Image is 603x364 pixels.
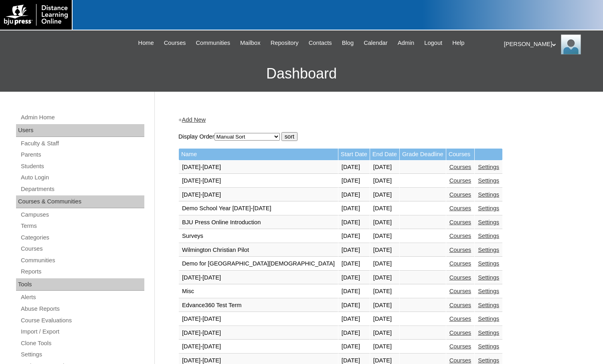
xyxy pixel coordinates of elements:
[338,149,370,160] td: Start Date
[179,243,338,257] td: Wilmington Christian Pilot
[178,132,575,141] form: Display Order
[478,260,499,267] a: Settings
[281,132,297,141] input: sort
[449,219,471,225] a: Courses
[478,247,499,253] a: Settings
[267,38,303,48] a: Repository
[16,195,144,208] div: Courses & Communities
[20,184,144,194] a: Departments
[370,285,399,298] td: [DATE]
[20,161,144,171] a: Students
[271,38,299,48] span: Repository
[20,173,144,183] a: Auto Login
[178,116,575,124] div: +
[449,233,471,239] a: Courses
[478,357,499,364] a: Settings
[370,271,399,285] td: [DATE]
[179,285,338,298] td: Misc
[338,312,370,326] td: [DATE]
[179,149,338,160] td: Name
[164,38,186,48] span: Courses
[400,149,446,160] td: Grade Deadline
[449,260,471,267] a: Courses
[394,38,419,48] a: Admin
[179,299,338,312] td: Edvance360 Test Term
[179,161,338,174] td: [DATE]-[DATE]
[4,56,599,92] h3: Dashboard
[240,38,261,48] span: Mailbox
[449,274,471,281] a: Courses
[16,124,144,137] div: Users
[338,188,370,202] td: [DATE]
[16,278,144,291] div: Tools
[370,243,399,257] td: [DATE]
[449,330,471,336] a: Courses
[370,312,399,326] td: [DATE]
[338,202,370,215] td: [DATE]
[342,38,354,48] span: Blog
[179,216,338,229] td: BJU Press Online Introduction
[179,188,338,202] td: [DATE]-[DATE]
[449,357,471,364] a: Courses
[309,38,332,48] span: Contacts
[196,38,230,48] span: Communities
[179,340,338,354] td: [DATE]-[DATE]
[338,161,370,174] td: [DATE]
[20,304,144,314] a: Abuse Reports
[449,205,471,211] a: Courses
[478,205,499,211] a: Settings
[160,38,190,48] a: Courses
[338,299,370,312] td: [DATE]
[20,327,144,337] a: Import / Export
[478,233,499,239] a: Settings
[20,255,144,265] a: Communities
[134,38,158,48] a: Home
[182,117,206,123] a: Add New
[20,139,144,149] a: Faculty & Staff
[338,257,370,271] td: [DATE]
[370,188,399,202] td: [DATE]
[20,150,144,160] a: Parents
[338,285,370,298] td: [DATE]
[370,299,399,312] td: [DATE]
[20,233,144,243] a: Categories
[179,312,338,326] td: [DATE]-[DATE]
[20,244,144,254] a: Courses
[370,149,399,160] td: End Date
[338,38,358,48] a: Blog
[20,113,144,123] a: Admin Home
[448,38,468,48] a: Help
[364,38,387,48] span: Calendar
[179,174,338,188] td: [DATE]-[DATE]
[370,326,399,340] td: [DATE]
[478,330,499,336] a: Settings
[449,191,471,198] a: Courses
[446,149,475,160] td: Courses
[478,164,499,170] a: Settings
[478,316,499,322] a: Settings
[370,174,399,188] td: [DATE]
[370,257,399,271] td: [DATE]
[338,340,370,354] td: [DATE]
[449,302,471,308] a: Courses
[449,177,471,184] a: Courses
[20,350,144,360] a: Settings
[20,292,144,302] a: Alerts
[370,229,399,243] td: [DATE]
[561,34,581,54] img: Melanie Sevilla
[4,4,68,26] img: logo-white.png
[338,174,370,188] td: [DATE]
[360,38,391,48] a: Calendar
[424,38,442,48] span: Logout
[370,216,399,229] td: [DATE]
[20,267,144,277] a: Reports
[179,229,338,243] td: Surveys
[449,316,471,322] a: Courses
[478,288,499,294] a: Settings
[179,326,338,340] td: [DATE]-[DATE]
[338,271,370,285] td: [DATE]
[478,177,499,184] a: Settings
[478,274,499,281] a: Settings
[370,340,399,354] td: [DATE]
[478,219,499,225] a: Settings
